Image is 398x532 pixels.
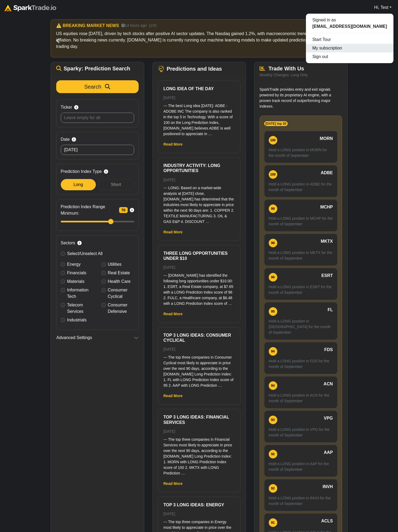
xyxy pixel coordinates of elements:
span: Select/Unselect All [67,251,103,256]
span: MKTX [321,238,333,245]
p: Hold a LONG position in MORN for the month of September [269,147,333,158]
input: Leave empty for all [61,113,134,123]
h6: Long Idea of the Day [164,86,235,91]
a: Read More [164,312,183,316]
small: [DATE] [164,347,175,351]
span: MCHP [320,204,333,210]
a: Industry Activity: Long Opportunities [DATE] --- LONG: Based on a market-wide analysis at [DATE] ... [164,163,235,224]
h6: Top 3 Long ideas: Financial Services [164,415,235,425]
p: Hold a LONG position in ESRT for the month of September [269,284,333,295]
span: Search [84,84,101,90]
div: 91 [269,518,277,527]
a: 94 ACN Hold a LONG position in ACN for the month of September [264,376,338,408]
button: Sign out [306,52,393,61]
a: Hi, Test [372,2,394,13]
div: 95 [269,307,277,316]
label: Real Estate [108,270,130,276]
label: Consumer Cyclical [108,287,134,300]
small: 14 hours ago [121,23,147,28]
span: Date [61,136,70,143]
span: VPG [324,415,333,421]
span: ADBE [321,170,333,176]
a: 98 MKTX Hold a LONG position in MKTX for the month of September [264,234,338,266]
div: Hi, Test [306,13,394,63]
a: Read More [164,230,183,234]
a: 92 AAP Hold a LONG position in AAP for the month of September [264,445,338,477]
a: 100 ADBE Hold a LONG position in ADBE for the month of September [264,165,338,197]
a: 95 FL Hold a LONG position in [GEOGRAPHIC_DATA] for the month of September [264,302,338,340]
span: ACLS [321,518,333,524]
p: Hold a LONG position in MCHP for the month of September [269,216,333,227]
a: 100 MORN Hold a LONG position in MORN for the month of September [264,131,338,163]
label: Financials [67,270,86,276]
span: Advanced Settings [56,335,92,341]
img: sparktrade.png [4,5,56,11]
div: 92 [269,484,277,493]
div: 92 [269,450,277,458]
div: 96 [269,273,277,282]
p: Hold a LONG position in AAP for the month of September [269,461,333,472]
p: Hold a LONG position in MKTX for the month of September [269,250,333,261]
span: ESRT [321,272,333,279]
p: Hold a LONG position in FDS for the month of September [269,358,333,370]
h6: ⚠️ BREAKING MARKET NEWS [56,23,119,28]
label: Health Care [108,278,131,285]
span: Predictions and Ideas [167,66,222,72]
span: INVH [323,484,333,490]
span: Long [74,182,83,187]
p: --- The top three companies in Consumer Cyclical most likely to appreciate in price over the next... [164,355,235,388]
a: 94 FDS Hold a LONG position in FDS for the month of September [264,342,338,374]
label: Industrials [67,317,87,323]
div: Signed in as [306,16,393,31]
h6: Three Long Opportunities Under $10 [164,251,235,261]
span: Ticker [61,104,72,111]
a: 93 VPG Hold a LONG position in VPG for the month of September [264,411,338,443]
span: MORN [320,135,333,142]
a: Read More [164,481,183,486]
div: 94 [269,381,277,390]
a: Read More [164,142,183,146]
p: --- The best Long idea [DATE]: ADBE - ADOBE INC The company is also ranked in the top 5 in Techno... [164,103,235,137]
div: 100 [269,136,277,145]
label: Utilities [108,261,122,268]
small: [DATE] [164,178,175,182]
a: Read More [164,394,183,398]
p: US equities rose [DATE], driven by tech stocks after positive AI sector updates. The Nasdaq gaine... [56,31,342,50]
div: Short [98,179,134,190]
label: Energy [67,261,81,268]
div: Start Tour [306,35,393,44]
span: Sectors [61,240,75,246]
p: --- [DOMAIN_NAME] has identified the following long opportunities under $10.00: 1. ESRT, a Real E... [164,273,235,306]
label: Consumer Defensive [108,302,134,315]
h6: Top 3 Long ideas: Energy [164,502,235,507]
p: SparkTrade provides entry and exit signals powered by its proprietary AI engine, with a proven tr... [260,87,342,109]
a: Top 3 Long ideas: Financial Services [DATE] --- The top three companies in Financial Services mos... [164,415,235,476]
span: 70 [119,207,128,213]
p: Hold a LONG position in ACN for the month of September [269,393,333,404]
small: Monthly Changes: Long Only [260,73,308,77]
a: My subscription [306,44,393,52]
span: Prediction Index Type [61,168,102,175]
div: 94 [269,347,277,356]
label: Information Tech [67,287,93,300]
small: [DATE] [164,512,175,516]
span: ACN [324,381,333,387]
span: Prediction Index Range Minimum: [61,204,117,216]
span: [DATE] top 20 [264,121,288,126]
div: Long [61,179,96,190]
small: [DATE] [164,96,175,100]
h6: Industry Activity: Long Opportunities [164,163,235,173]
p: Hold a LONG position in VPG for the month of September [269,427,333,438]
div: 98 [269,239,277,247]
label: Materials [67,278,85,285]
p: --- LONG: Based on a market-wide analysis at [DATE] close, [DOMAIN_NAME] has determined that the ... [164,185,235,225]
div: 93 [269,416,277,424]
span: Short [111,182,121,187]
p: Hold a LONG position in [GEOGRAPHIC_DATA] for the month of September [269,318,333,335]
div: 100 [269,170,277,179]
a: Three Long Opportunities Under $10 [DATE] --- [DOMAIN_NAME] has identified the following long opp... [164,251,235,306]
div: 99 [269,204,277,213]
small: [DATE] [164,429,175,434]
small: [DATE] [164,265,175,269]
a: 92 INVH Hold a LONG position in INVH for the month of September [264,479,338,511]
